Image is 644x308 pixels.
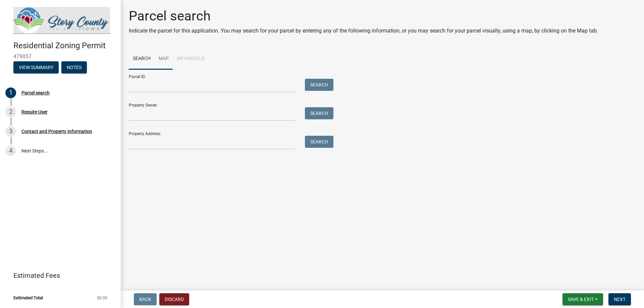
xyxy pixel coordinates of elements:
[5,145,16,156] div: 4
[5,126,16,137] div: 3
[13,65,59,70] wm-modal-confirm: Summary
[305,79,333,91] button: Search
[129,27,598,35] p: Indicate the parcel for this application. You may search for your parcel by entering any of the f...
[13,41,115,51] h4: Residential Zoning Permit
[13,61,59,73] button: View Summary
[21,110,48,114] div: Require User
[129,8,598,24] h1: Parcel search
[129,48,155,70] a: Search
[21,90,50,95] div: Parcel search
[568,297,594,302] span: Save & Exit
[139,297,151,302] span: Back
[608,293,631,305] button: Next
[13,296,43,300] span: Estimated Total
[5,107,16,117] div: 2
[13,7,110,34] img: Story County, Iowa
[21,129,92,134] div: Contact and Property Information
[61,65,87,70] wm-modal-confirm: Notes
[155,48,173,70] a: Map
[134,293,157,305] button: Back
[5,87,16,98] div: 1
[61,61,87,73] button: Notes
[13,53,107,60] span: 479057
[614,297,626,302] span: Next
[97,296,107,300] span: $0.00
[562,293,603,305] button: Save & Exit
[159,293,189,305] button: Discard
[305,107,333,119] button: Search
[5,269,110,282] a: Estimated Fees
[305,136,333,148] button: Search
